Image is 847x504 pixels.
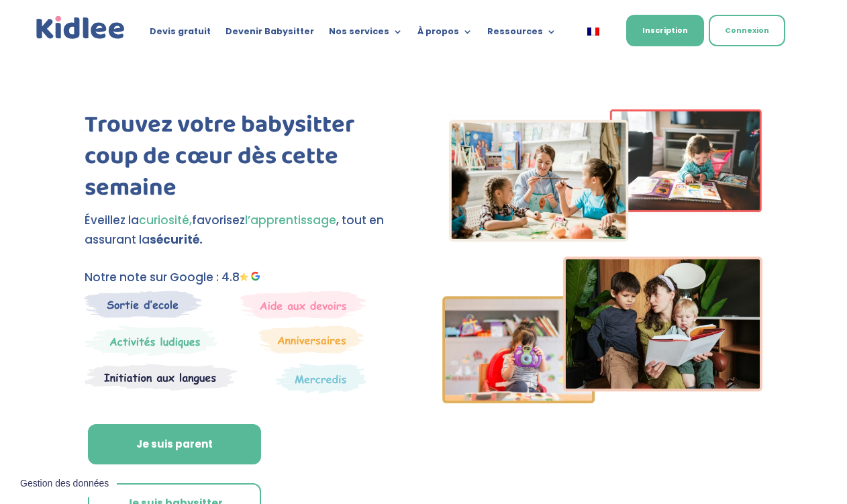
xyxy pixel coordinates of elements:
[245,212,336,228] span: l’apprentissage
[259,325,364,354] img: Anniversaire
[442,391,762,407] picture: Imgs-2
[34,13,127,42] a: Kidlee Logo
[85,291,202,318] img: Sortie decole
[34,13,127,42] img: logo_kidlee_bleu
[150,232,203,248] strong: sécurité.
[85,211,405,250] p: Éveillez la favorisez , tout en assurant la
[240,291,366,319] img: weekends
[20,478,109,490] span: Gestion des données
[85,268,405,287] p: Notre note sur Google : 4.8
[626,15,704,46] a: Inscription
[329,27,403,42] a: Nos services
[150,27,211,42] a: Devis gratuit
[12,470,117,498] button: Gestion des données
[85,363,237,391] img: Atelier thematique
[709,15,785,46] a: Connexion
[85,325,217,356] img: Mercredi
[487,27,556,42] a: Ressources
[587,28,599,36] img: Français
[276,363,366,394] img: Thematique
[85,109,405,210] h1: Trouvez votre babysitter coup de cœur dès cette semaine
[417,27,472,42] a: À propos
[139,212,192,228] span: curiosité,
[226,27,314,42] a: Devenir Babysitter
[88,424,261,464] a: Je suis parent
